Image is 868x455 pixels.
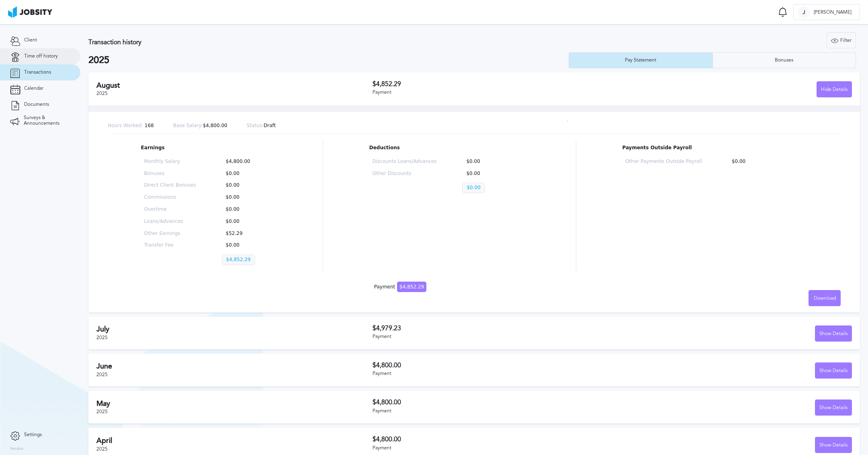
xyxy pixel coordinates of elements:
[817,81,852,97] button: Hide Details
[24,70,51,75] span: Transactions
[173,123,227,129] p: $4,800.00
[222,195,274,200] p: $0.00
[369,145,530,151] p: Deductions
[88,55,569,66] h2: 2025
[810,10,856,15] span: [PERSON_NAME]
[373,159,437,165] p: Discounts Loans/Advances
[24,54,58,59] span: Time off history
[712,52,856,68] button: Bonuses
[373,445,612,451] div: Payment
[815,437,852,453] button: Show Details
[462,159,526,165] p: $0.00
[144,243,196,248] p: Transfer Fee
[222,171,274,177] p: $0.00
[771,58,797,63] div: Bonuses
[815,399,852,416] button: Show Details
[815,326,852,342] div: Show Details
[373,90,612,95] div: Payment
[728,159,804,165] p: $0.00
[141,145,277,151] p: Earnings
[96,436,373,445] h2: April
[24,37,37,43] span: Client
[815,400,852,416] div: Show Details
[815,325,852,342] button: Show Details
[814,296,836,301] span: Download
[96,399,373,408] h2: May
[144,195,196,200] p: Commissions
[247,123,264,128] span: Status:
[222,159,274,165] p: $4,800.00
[373,362,612,369] h3: $4,800.00
[373,408,612,414] div: Payment
[373,399,612,406] h3: $4,800.00
[96,325,373,334] h2: July
[247,123,276,129] p: Draft
[96,372,108,377] span: 2025
[144,207,196,212] p: Overtime
[96,362,373,371] h2: June
[373,436,612,443] h3: $4,800.00
[222,255,255,265] p: $4,852.29
[815,362,852,379] button: Show Details
[827,32,856,48] button: Filter
[793,4,860,20] button: J[PERSON_NAME]
[815,437,852,453] div: Show Details
[96,335,108,340] span: 2025
[373,371,612,377] div: Payment
[621,58,660,63] div: Pay Statement
[144,231,196,237] p: Other Earnings
[173,123,203,128] span: Base Salary:
[817,82,852,98] div: Hide Details
[827,33,856,49] div: Filter
[397,282,426,292] span: $4,852.29
[24,115,70,126] span: Surveys & Announcements
[144,183,196,188] p: Direct Client Bonuses
[96,446,108,452] span: 2025
[374,284,426,290] div: Payment
[222,243,274,248] p: $0.00
[373,325,612,332] h3: $4,979.23
[222,183,274,188] p: $0.00
[809,290,841,306] button: Download
[108,123,154,129] p: 168
[569,52,712,68] button: Pay Statement
[373,334,612,340] div: Payment
[222,219,274,224] p: $0.00
[222,207,274,212] p: $0.00
[96,91,108,96] span: 2025
[24,86,43,91] span: Calendar
[462,183,485,193] p: $0.00
[144,159,196,165] p: Monthly Salary
[10,447,25,451] label: Version:
[108,123,143,128] span: Hours Worked:
[462,171,526,177] p: $0.00
[798,6,810,19] div: J
[24,432,42,438] span: Settings
[373,171,437,177] p: Other Discounts
[24,102,49,107] span: Documents
[88,39,509,46] h3: Transaction history
[8,6,52,18] img: ab4bad089aa723f57921c736e9817d99.png
[96,81,373,90] h2: August
[373,80,612,88] h3: $4,852.29
[222,231,274,237] p: $52.29
[96,409,108,414] span: 2025
[622,145,807,151] p: Payments Outside Payroll
[144,219,196,224] p: Loans/Advances
[815,363,852,379] div: Show Details
[625,159,702,165] p: Other Payments Outside Payroll
[144,171,196,177] p: Bonuses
